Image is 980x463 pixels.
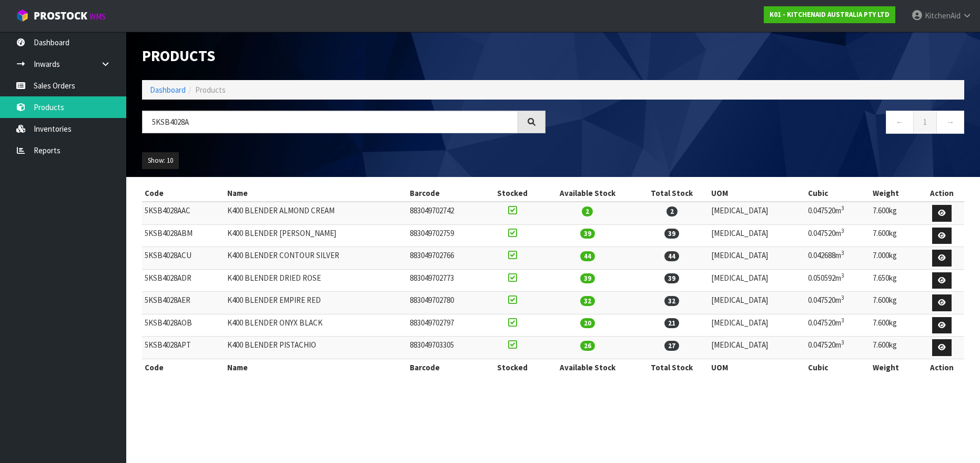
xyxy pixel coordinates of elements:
[870,224,919,247] td: 7.600kg
[841,204,844,212] sup: 3
[225,202,407,224] td: K400 BLENDER ALMOND CREAM
[580,318,595,328] span: 20
[870,337,919,359] td: 7.600kg
[709,292,805,314] td: [MEDICAL_DATA]
[913,111,937,133] a: 1
[886,111,914,133] a: ←
[919,185,964,202] th: Action
[561,111,965,136] nav: Page navigation
[870,292,919,314] td: 7.600kg
[142,314,225,337] td: 5KSB4028AOB
[225,269,407,292] td: K400 BLENDER DRIED ROSE
[841,294,844,301] sup: 3
[925,11,961,21] span: KitchenAid
[709,337,805,359] td: [MEDICAL_DATA]
[666,206,678,216] span: 2
[225,247,407,270] td: K400 BLENDER CONTOUR SILVER
[540,359,635,376] th: Available Stock
[407,202,484,224] td: 883049702742
[142,224,225,247] td: 5KSB4028ABM
[225,292,407,314] td: K400 BLENDER EMPIRE RED
[407,337,484,359] td: 883049703305
[580,296,595,306] span: 32
[841,272,844,279] sup: 3
[709,202,805,224] td: [MEDICAL_DATA]
[407,269,484,292] td: 883049702773
[195,85,226,95] span: Products
[89,12,106,22] small: WMS
[709,185,805,202] th: UOM
[635,359,709,376] th: Total Stock
[709,247,805,270] td: [MEDICAL_DATA]
[805,247,870,270] td: 0.042688m
[805,185,870,202] th: Cubic
[870,269,919,292] td: 7.650kg
[841,227,844,234] sup: 3
[407,185,484,202] th: Barcode
[870,359,919,376] th: Weight
[635,185,709,202] th: Total Stock
[142,185,225,202] th: Code
[142,47,545,64] h1: Products
[805,202,870,224] td: 0.047520m
[580,341,595,351] span: 26
[142,111,518,133] input: Search products
[225,224,407,247] td: K400 BLENDER [PERSON_NAME]
[870,202,919,224] td: 7.600kg
[142,247,225,270] td: 5KSB4028ACU
[407,224,484,247] td: 883049702759
[805,314,870,337] td: 0.047520m
[582,206,593,216] span: 2
[709,224,805,247] td: [MEDICAL_DATA]
[484,359,540,376] th: Stocked
[805,224,870,247] td: 0.047520m
[580,229,595,239] span: 39
[225,337,407,359] td: K400 BLENDER PISTACHIO
[841,249,844,257] sup: 3
[805,337,870,359] td: 0.047520m
[142,202,225,224] td: 5KSB4028AAC
[919,359,964,376] th: Action
[225,185,407,202] th: Name
[664,296,679,306] span: 32
[805,359,870,376] th: Cubic
[664,229,679,239] span: 39
[580,251,595,261] span: 44
[770,10,890,19] strong: K01 - KITCHENAID AUSTRALIA PTY LTD
[870,314,919,337] td: 7.600kg
[664,273,679,283] span: 39
[805,269,870,292] td: 0.050592m
[841,339,844,346] sup: 3
[664,251,679,261] span: 44
[870,185,919,202] th: Weight
[870,247,919,270] td: 7.000kg
[142,359,225,376] th: Code
[142,337,225,359] td: 5KSB4028APT
[150,85,186,95] a: Dashboard
[664,341,679,351] span: 27
[407,247,484,270] td: 883049702766
[484,185,540,202] th: Stocked
[142,152,179,169] button: Show: 10
[709,269,805,292] td: [MEDICAL_DATA]
[407,292,484,314] td: 883049702780
[34,9,87,23] span: ProStock
[580,273,595,283] span: 39
[225,359,407,376] th: Name
[407,314,484,337] td: 883049702797
[709,314,805,337] td: [MEDICAL_DATA]
[407,359,484,376] th: Barcode
[709,359,805,376] th: UOM
[841,317,844,324] sup: 3
[805,292,870,314] td: 0.047520m
[540,185,635,202] th: Available Stock
[664,318,679,328] span: 21
[936,111,964,133] a: →
[16,9,29,22] img: cube-alt.png
[142,269,225,292] td: 5KSB4028ADR
[225,314,407,337] td: K400 BLENDER ONYX BLACK
[142,292,225,314] td: 5KSB4028AER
